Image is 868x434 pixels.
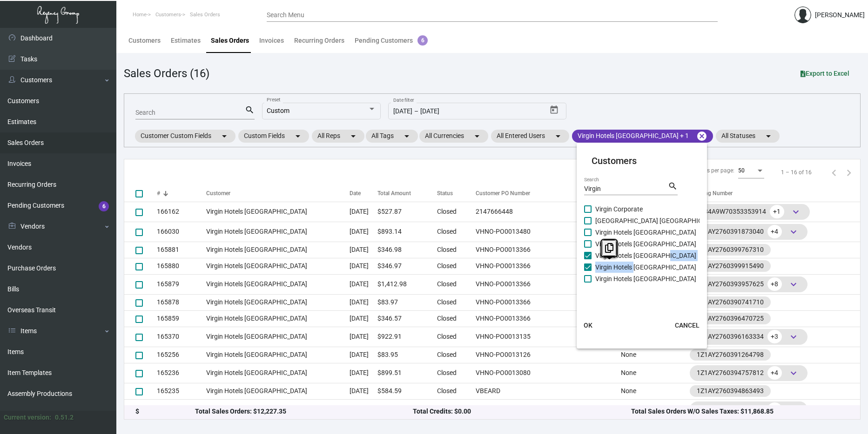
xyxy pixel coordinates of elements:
[595,215,722,226] span: [GEOGRAPHIC_DATA] [GEOGRAPHIC_DATA]
[55,413,74,422] div: 0.51.2
[573,317,603,334] button: OK
[595,250,696,261] span: Virgin Hotels [GEOGRAPHIC_DATA]
[584,322,592,329] span: OK
[667,317,707,334] button: CANCEL
[668,181,678,192] mat-icon: search
[605,243,613,253] i: Copy
[595,227,696,238] span: Virgin Hotels [GEOGRAPHIC_DATA]
[595,204,643,215] span: Virgin Corporate
[595,262,696,273] span: Virgin Hotels [GEOGRAPHIC_DATA]
[4,413,51,422] div: Current version:
[592,154,692,168] mat-card-title: Customers
[675,322,700,329] span: CANCEL
[595,273,696,284] span: Virgin Hotels [GEOGRAPHIC_DATA]
[595,238,696,250] span: Virgin Hotels [GEOGRAPHIC_DATA]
